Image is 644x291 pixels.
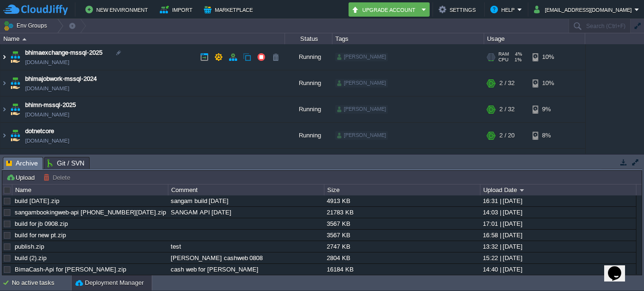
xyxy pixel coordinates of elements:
[285,33,332,44] div: Status
[25,126,54,136] a: dotnetcore
[499,97,515,122] div: 2 / 32
[15,209,166,216] a: sangambookingweb-api [PHONE_NUMBER][DATE].zip
[25,110,69,119] a: [DOMAIN_NAME]
[325,184,480,195] div: Size
[285,123,332,148] div: Running
[9,149,22,175] img: AMDAwAAAACH5BAEAAAAALAAAAAABAAEAAAICRAEAOw==
[335,105,388,114] div: [PERSON_NAME]
[285,44,332,70] div: Running
[513,51,522,57] span: 4%
[324,218,479,229] div: 3567 KB
[324,252,479,263] div: 2804 KB
[204,4,256,15] button: Marketplace
[9,70,22,96] img: AMDAwAAAACH5BAEAAAAALAAAAAABAAEAAAICRAEAOw==
[15,220,68,227] a: build for jb 0908.zip
[9,123,22,148] img: AMDAwAAAACH5BAEAAAAALAAAAAABAAEAAAICRAEAOw==
[439,4,478,15] button: Settings
[25,84,69,93] a: [DOMAIN_NAME]
[168,252,323,263] div: [PERSON_NAME] cashweb 0808
[480,230,635,241] div: 16:58 | [DATE]
[75,278,144,288] button: Deployment Manager
[533,149,563,175] div: 10%
[25,48,102,58] a: bhimaexchange-mssql-2025
[25,153,110,162] a: [PERSON_NAME]-mssql-2025
[480,264,635,275] div: 14:40 | [DATE]
[480,252,635,263] div: 15:22 | [DATE]
[3,4,68,16] img: CloudJiffy
[499,70,515,96] div: 2 / 32
[12,275,71,291] div: No active tasks
[285,97,332,122] div: Running
[15,197,59,204] a: build [DATE].zip
[15,266,126,273] a: BimaCash-Api for [PERSON_NAME].zip
[6,157,38,169] span: Archive
[533,123,563,148] div: 8%
[333,33,484,44] div: Tags
[0,97,8,122] img: AMDAwAAAACH5BAEAAAAALAAAAAABAAEAAAICRAEAOw==
[285,149,332,175] div: Running
[85,4,151,15] button: New Environment
[499,123,515,148] div: 2 / 20
[6,173,37,182] button: Upload
[0,149,8,175] img: AMDAwAAAACH5BAEAAAAALAAAAAABAAEAAAICRAEAOw==
[168,207,323,218] div: SANGAM API [DATE]
[498,51,509,57] span: RAM
[0,44,8,70] img: AMDAwAAAACH5BAEAAAAALAAAAAABAAEAAAICRAEAOw==
[25,74,97,84] a: bhimajobwork-mssql-2024
[15,232,66,239] a: build for new pt.zip
[481,184,636,195] div: Upload Date
[9,44,22,70] img: AMDAwAAAACH5BAEAAAAALAAAAAABAAEAAAICRAEAOw==
[512,57,522,63] span: 1%
[533,44,563,70] div: 10%
[498,57,508,63] span: CPU
[1,33,285,44] div: Name
[335,79,388,87] div: [PERSON_NAME]
[25,100,76,110] a: bhimn-mssql-2025
[15,254,46,262] a: build (2).zip
[15,243,44,250] a: publish.zip
[480,195,635,206] div: 16:31 | [DATE]
[168,195,323,206] div: sangam build [DATE]
[25,58,69,67] a: [DOMAIN_NAME]
[604,253,635,281] iframe: chat widget
[324,230,479,241] div: 3567 KB
[533,97,563,122] div: 9%
[25,136,69,145] a: [DOMAIN_NAME]
[335,53,388,61] div: [PERSON_NAME]
[3,19,50,32] button: Env Groups
[169,184,324,195] div: Comment
[335,131,388,140] div: [PERSON_NAME]
[534,4,635,15] button: [EMAIL_ADDRESS][DOMAIN_NAME]
[47,157,84,169] span: Git / SVN
[285,70,332,96] div: Running
[0,123,8,148] img: AMDAwAAAACH5BAEAAAAALAAAAAABAAEAAAICRAEAOw==
[13,184,168,195] div: Name
[22,38,27,40] img: AMDAwAAAACH5BAEAAAAALAAAAAABAAEAAAICRAEAOw==
[480,207,635,218] div: 14:03 | [DATE]
[160,4,195,15] button: Import
[485,33,585,44] div: Usage
[324,264,479,275] div: 16184 KB
[168,264,323,275] div: cash web for [PERSON_NAME]
[324,195,479,206] div: 4913 KB
[490,4,517,15] button: Help
[9,97,22,122] img: AMDAwAAAACH5BAEAAAAALAAAAAABAAEAAAICRAEAOw==
[480,241,635,252] div: 13:32 | [DATE]
[168,241,323,252] div: test
[351,4,419,15] button: Upgrade Account
[43,173,73,182] button: Delete
[324,241,479,252] div: 2747 KB
[480,218,635,229] div: 17:01 | [DATE]
[0,70,8,96] img: AMDAwAAAACH5BAEAAAAALAAAAAABAAEAAAICRAEAOw==
[499,149,515,175] div: 2 / 32
[533,70,563,96] div: 10%
[324,207,479,218] div: 21783 KB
